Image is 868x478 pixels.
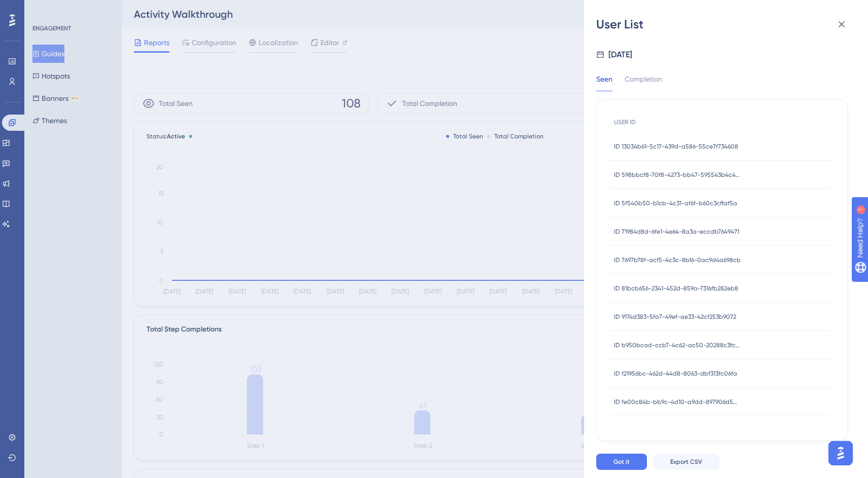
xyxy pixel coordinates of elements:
div: 1 [70,5,74,13]
span: ID 5f540b50-b1cb-4c31-af6f-b60c3cffaf5a [614,199,737,207]
span: Need Help? [24,3,63,15]
button: Export CSV [653,454,719,470]
div: Completion [625,73,662,91]
div: Seen [596,73,612,91]
span: ID 71984d8d-6fe1-4e64-8a3a-eccdb7649471 [614,228,739,236]
span: USER ID [614,118,636,126]
span: ID 13034b61-5c17-439d-a586-55ce7f734608 [614,142,738,151]
span: ID 9174d383-5fa7-49ef-ae33-42cf253b9072 [614,313,736,321]
span: ID 7697b78f-acf5-4c3c-8b16-0ac9d4a698cb [614,256,741,264]
span: ID 81bcb656-2341-452d-859a-7316fb282eb8 [614,284,738,292]
span: ID b950bcad-ccb7-4c62-ac50-20288c3fcd37 [614,341,741,349]
div: User List [596,16,856,32]
span: Export CSV [670,458,702,466]
div: [DATE] [608,49,632,61]
span: ID 598bbcf8-70f8-4273-bb47-595543b4c4fd [614,171,741,179]
span: Got it [613,458,630,466]
span: ID fe00c84b-bb9c-4d10-a9dd-897906d5d4d1 [614,398,741,406]
iframe: UserGuiding AI Assistant Launcher [825,438,856,468]
span: ID f21956bc-462d-44d8-8063-dbf313fc06fa [614,370,737,378]
button: Got it [596,454,647,470]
